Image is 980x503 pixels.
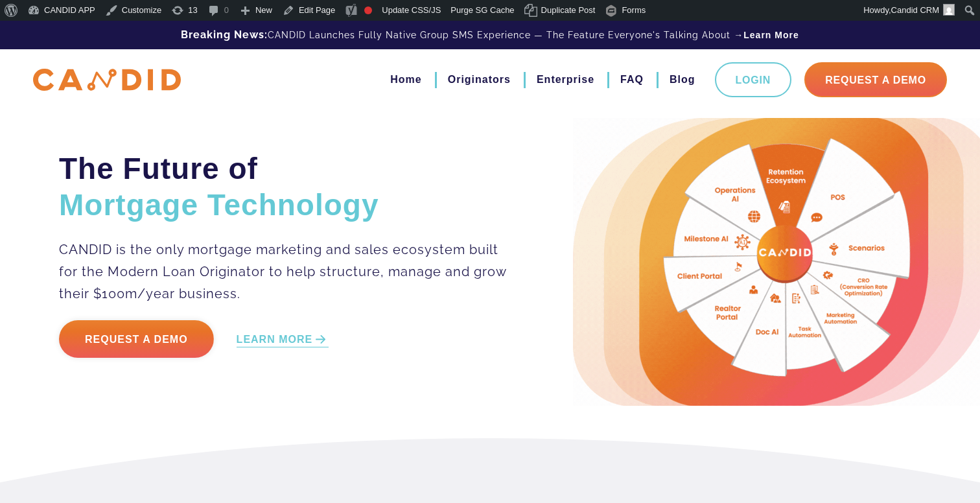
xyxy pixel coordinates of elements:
div: CANDID Launches Fully Native Group SMS Experience — The Feature Everyone's Talking About → [23,21,957,49]
div: Focus keyphrase not set [364,6,372,14]
h2: The Future of [59,150,508,223]
a: Blog [670,69,695,91]
img: CANDID APP [33,69,181,91]
a: Request a Demo [59,320,214,358]
a: Home [390,69,421,91]
a: Login [715,62,792,97]
span: Candid CRM [891,5,939,15]
a: Enterprise [537,69,594,91]
a: Originators [448,69,511,91]
a: Learn More [743,29,799,41]
a: LEARN MORE [237,333,329,347]
b: Breaking News: [181,29,268,41]
span: Mortgage Technology [59,188,379,222]
a: Request A Demo [804,62,947,97]
a: FAQ [620,69,644,91]
p: CANDID is the only mortgage marketing and sales ecosystem built for the Modern Loan Originator to... [59,239,508,305]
